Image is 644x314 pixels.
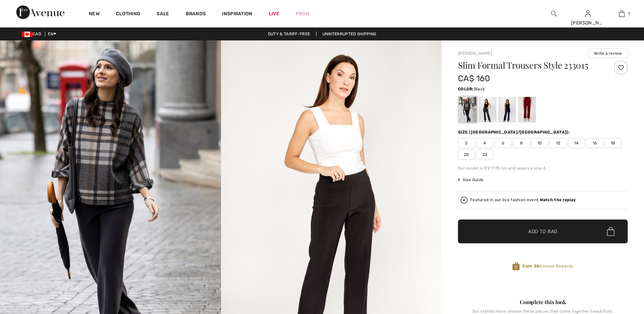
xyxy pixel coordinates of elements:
[459,97,477,122] div: Black
[605,138,622,148] span: 18
[269,10,279,17] a: Live
[568,138,585,148] span: 14
[586,138,603,148] span: 16
[585,10,591,17] a: Sign In
[458,129,571,135] div: Size ([GEOGRAPHIC_DATA]/[GEOGRAPHIC_DATA]):
[474,87,485,91] span: Black
[531,138,548,148] span: 10
[16,5,65,19] img: 1ère Avenue
[540,197,576,202] strong: Watch the replay
[458,51,492,56] a: [PERSON_NAME]
[461,197,467,204] img: Watch the replay
[619,10,625,18] img: My Bag
[513,138,530,148] span: 8
[458,61,600,70] h1: Slim Formal Trousers Style 233015
[518,97,536,122] div: Cabernet
[498,97,516,122] div: Midnight
[89,11,99,18] a: New
[607,227,614,236] img: Bag.svg
[550,138,567,148] span: 12
[458,138,475,148] span: 2
[48,32,56,36] span: EN
[458,74,490,83] span: CA$ 160
[186,11,206,18] a: Brands
[22,32,33,37] img: Canadian Dollar
[495,138,512,148] span: 6
[458,298,628,306] div: Complete this look
[458,165,628,171] div: Our model is 5'9"/175 cm and wears a size 6.
[522,263,573,269] span: Avenue Rewards
[157,11,169,18] a: Sale
[528,228,557,235] span: Add to Bag
[22,32,44,36] span: CAD
[588,49,628,58] button: Write a review
[296,10,309,17] a: Prom
[476,150,493,160] span: 22
[458,220,628,243] button: Add to Bag
[605,10,638,18] a: 1
[479,97,496,122] div: Charcoal
[512,262,520,271] img: Avenue Rewards
[628,11,630,17] span: 1
[476,138,493,148] span: 4
[571,19,604,27] div: [PERSON_NAME]
[522,264,539,268] strong: Earn 30
[585,10,591,18] img: My Info
[116,11,140,18] a: Clothing
[551,10,557,18] img: search the website
[458,87,474,91] span: Color:
[458,177,483,183] span: Size Guide
[222,11,252,18] span: Inspiration
[470,198,576,202] div: Featured in our live fashion event.
[458,150,475,160] span: 20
